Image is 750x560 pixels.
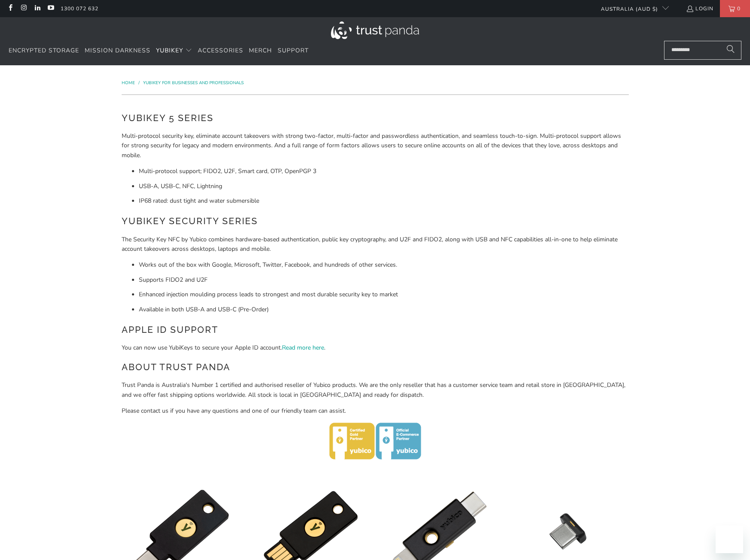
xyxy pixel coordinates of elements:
p: Please contact us if you have any questions and one of our friendly team can assist. [122,406,629,416]
h2: About Trust Panda [122,360,629,374]
nav: Translation missing: en.navigation.header.main_nav [9,41,309,61]
a: Read more here [282,344,324,352]
a: Support [278,41,309,61]
img: Trust Panda Australia [331,21,419,39]
input: Search... [664,41,741,60]
li: IP68 rated: dust tight and water submersible [139,196,629,206]
a: Trust Panda Australia on LinkedIn [34,5,41,12]
li: Enhanced injection moulding process leads to strongest and most durable security key to market [139,290,629,299]
a: Merch [249,41,272,61]
a: Trust Panda Australia on YouTube [47,5,54,12]
h2: YubiKey 5 Series [122,111,629,125]
h2: Apple ID Support [122,323,629,337]
iframe: Button to launch messaging window [716,526,743,553]
li: Available in both USB-A and USB-C (Pre-Order) [139,305,629,314]
a: YubiKey for Businesses and Professionals [143,80,244,86]
a: Encrypted Storage [9,41,79,61]
a: Trust Panda Australia on Facebook [6,5,14,12]
p: You can now use YubiKeys to secure your Apple ID account. . [122,343,629,353]
li: Works out of the box with Google, Microsoft, Twitter, Facebook, and hundreds of other services. [139,260,629,270]
h2: YubiKey Security Series [122,214,629,228]
li: Multi-protocol support; FIDO2, U2F, Smart card, OTP, OpenPGP 3 [139,167,629,176]
p: The Security Key NFC by Yubico combines hardware-based authentication, public key cryptography, a... [122,235,629,254]
p: Multi-protocol security key, eliminate account takeovers with strong two-factor, multi-factor and... [122,131,629,160]
a: Login [686,4,713,13]
a: Accessories [198,41,243,61]
span: Accessories [198,46,243,55]
span: Home [122,80,135,86]
span: / [138,80,140,86]
a: 1300 072 632 [61,4,98,13]
p: Trust Panda is Australia's Number 1 certified and authorised reseller of Yubico products. We are ... [122,380,629,400]
a: Home [122,80,136,86]
a: Trust Panda Australia on Instagram [20,5,27,12]
span: Mission Darkness [85,46,150,55]
button: Search [720,41,741,60]
li: USB-A, USB-C, NFC, Lightning [139,182,629,191]
span: Support [278,46,309,55]
summary: YubiKey [156,41,192,61]
span: Encrypted Storage [9,46,79,55]
a: Mission Darkness [85,41,150,61]
li: Supports FIDO2 and U2F [139,275,629,285]
span: Merch [249,46,272,55]
span: YubiKey [156,46,183,55]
